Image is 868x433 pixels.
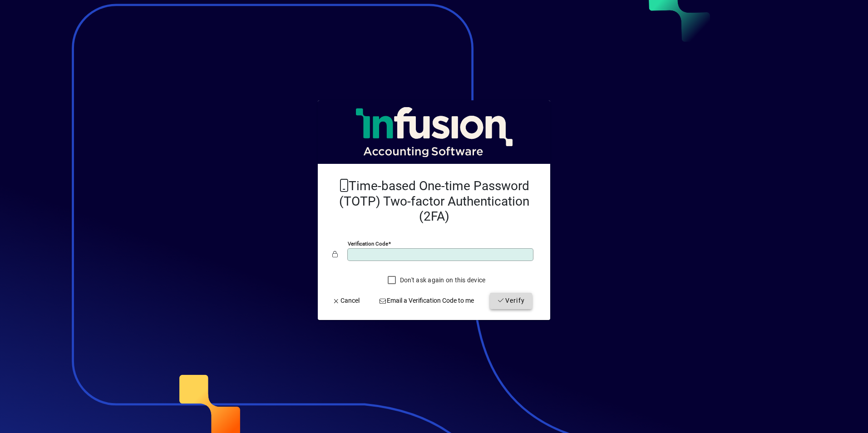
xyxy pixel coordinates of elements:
button: Email a Verification Code to me [375,293,478,309]
label: Don't ask again on this device [398,276,486,285]
span: Email a Verification Code to me [379,296,474,305]
button: Cancel [329,293,363,309]
span: Cancel [332,296,360,305]
span: Verify [497,296,525,305]
mat-label: Verification code [348,241,388,247]
h2: Time-based One-time Password (TOTP) Two-factor Authentication (2FA) [332,178,536,224]
button: Verify [490,293,532,309]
